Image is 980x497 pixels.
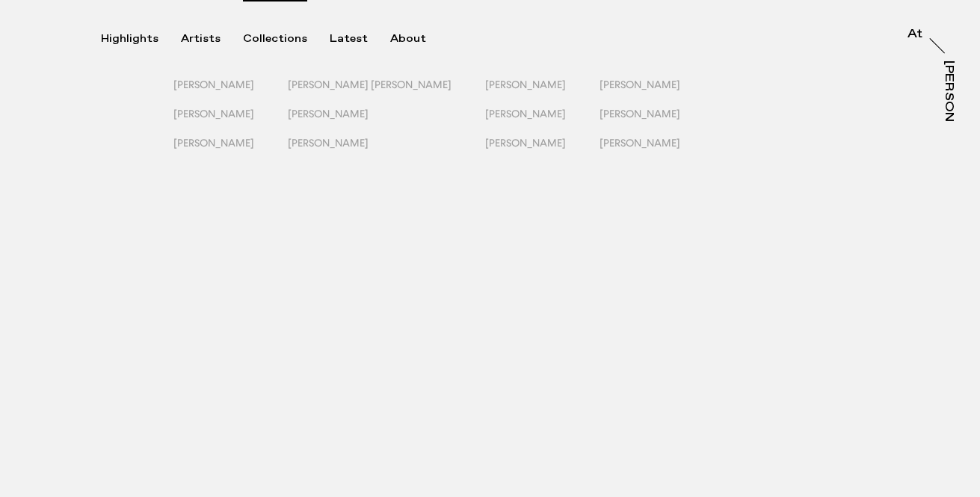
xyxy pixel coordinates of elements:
[485,137,566,149] span: [PERSON_NAME]
[485,78,566,90] span: [PERSON_NAME]
[485,108,600,137] button: [PERSON_NAME]
[288,108,369,120] span: [PERSON_NAME]
[288,108,485,137] button: [PERSON_NAME]
[485,108,566,120] span: [PERSON_NAME]
[485,137,600,166] button: [PERSON_NAME]
[173,108,254,120] span: [PERSON_NAME]
[943,61,955,176] div: [PERSON_NAME]
[173,137,288,166] button: [PERSON_NAME]
[330,32,390,46] button: Latest
[600,137,714,166] button: [PERSON_NAME]
[288,78,485,108] button: [PERSON_NAME] [PERSON_NAME]
[940,61,955,122] a: [PERSON_NAME]
[288,137,485,166] button: [PERSON_NAME]
[173,108,288,137] button: [PERSON_NAME]
[181,32,243,46] button: Artists
[390,32,426,46] div: About
[173,137,254,149] span: [PERSON_NAME]
[288,137,369,149] span: [PERSON_NAME]
[907,28,922,43] a: At
[243,32,330,46] button: Collections
[600,78,714,108] button: [PERSON_NAME]
[101,32,181,46] button: Highlights
[173,78,254,90] span: [PERSON_NAME]
[330,32,368,46] div: Latest
[600,137,680,149] span: [PERSON_NAME]
[173,78,288,108] button: [PERSON_NAME]
[600,78,680,90] span: [PERSON_NAME]
[288,78,452,90] span: [PERSON_NAME] [PERSON_NAME]
[485,78,600,108] button: [PERSON_NAME]
[181,32,221,46] div: Artists
[101,32,158,46] div: Highlights
[600,108,680,120] span: [PERSON_NAME]
[390,32,449,46] button: About
[600,108,714,137] button: [PERSON_NAME]
[243,32,307,46] div: Collections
